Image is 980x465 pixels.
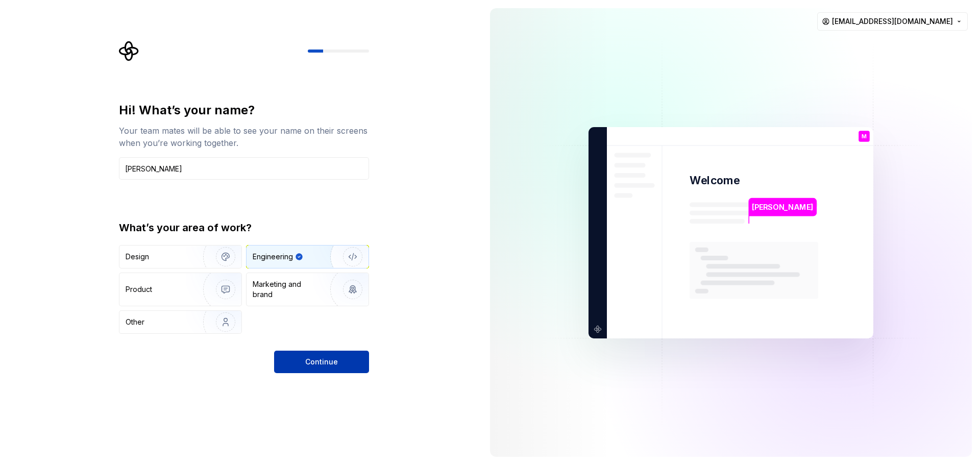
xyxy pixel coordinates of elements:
p: [PERSON_NAME] [752,201,813,212]
div: What’s your area of work? [119,221,369,235]
button: Continue [274,351,369,373]
div: Design [126,252,149,262]
div: Hi! What’s your name? [119,102,369,118]
button: [EMAIL_ADDRESS][DOMAIN_NAME] [817,12,968,31]
div: Your team mates will be able to see your name on their screens when you’re working together. [119,125,369,149]
div: Marketing and brand [253,279,322,300]
svg: Supernova Logo [119,41,139,61]
div: Product [126,284,152,295]
span: [EMAIL_ADDRESS][DOMAIN_NAME] [832,16,953,27]
div: Engineering [253,252,293,262]
p: M [862,133,867,139]
span: Continue [305,357,338,367]
input: Han Solo [119,157,369,180]
p: Welcome [690,173,740,188]
div: Other [126,317,144,327]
